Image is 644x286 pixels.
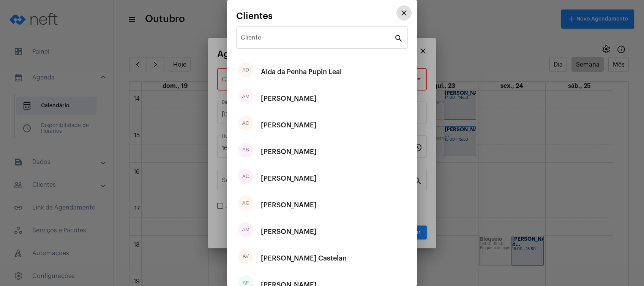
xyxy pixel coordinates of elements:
[238,169,253,184] div: AC
[238,116,253,131] div: AC
[261,194,317,216] div: [PERSON_NAME]
[238,222,253,237] div: AM
[238,142,253,157] div: AB
[238,89,253,104] div: AM
[261,247,347,270] div: [PERSON_NAME] Castelan
[394,33,403,43] mat-icon: search
[399,8,409,17] mat-icon: close
[261,87,317,110] div: [PERSON_NAME]
[236,11,273,21] span: Clientes
[238,249,253,264] div: AV
[261,220,317,243] div: [PERSON_NAME]
[261,140,317,163] div: [PERSON_NAME]
[241,36,394,43] input: Pesquisar cliente
[261,114,317,137] div: [PERSON_NAME]
[238,195,253,211] div: AC
[261,60,342,83] div: Alda da Penha Pupin Leal
[238,62,253,78] div: AD
[261,167,317,190] div: [PERSON_NAME]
